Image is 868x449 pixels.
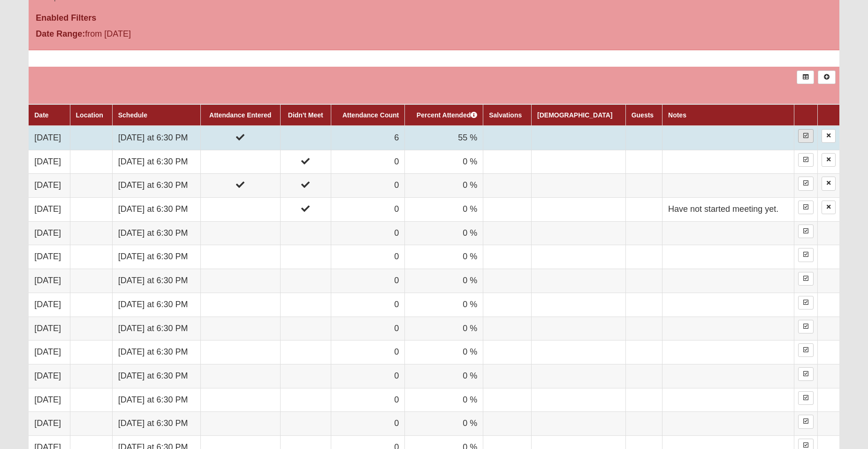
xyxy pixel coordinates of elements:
td: [DATE] at 6:30 PM [112,150,200,174]
a: Enter Attendance [798,320,814,333]
a: Enter Attendance [798,391,814,405]
a: Enter Attendance [798,201,814,214]
td: 0 [331,269,404,293]
a: Delete [822,153,836,167]
td: 0 % [405,364,483,388]
td: [DATE] at 6:30 PM [112,317,200,341]
td: 0 [331,412,404,436]
a: Export to Excel [797,70,814,84]
a: Enter Attendance [798,272,814,286]
td: 0 % [405,221,483,245]
td: 6 [331,126,404,150]
td: [DATE] at 6:30 PM [112,198,200,222]
td: [DATE] at 6:30 PM [112,245,200,269]
td: 55 % [405,126,483,150]
td: 0 % [405,293,483,317]
a: Location [76,111,103,119]
td: 0 % [405,150,483,174]
h4: Enabled Filters [36,13,832,23]
td: [DATE] [29,364,70,388]
td: [DATE] at 6:30 PM [112,341,200,364]
td: [DATE] [29,245,70,269]
td: [DATE] at 6:30 PM [112,221,200,245]
a: Delete [822,177,836,190]
td: 0 % [405,412,483,436]
td: 0 [331,341,404,364]
td: 0 % [405,388,483,412]
a: Enter Attendance [798,248,814,262]
td: Have not started meeting yet. [662,198,794,222]
td: 0 [331,293,404,317]
td: [DATE] at 6:30 PM [112,293,200,317]
td: [DATE] at 6:30 PM [112,412,200,436]
a: Percent Attended [417,111,477,119]
td: [DATE] [29,317,70,341]
td: [DATE] at 6:30 PM [112,126,200,150]
td: 0 % [405,341,483,364]
th: Guests [625,104,662,126]
a: Enter Attendance [798,224,814,238]
a: Enter Attendance [798,415,814,428]
td: [DATE] at 6:30 PM [112,364,200,388]
td: [DATE] [29,221,70,245]
a: Didn't Meet [288,111,323,119]
td: 0 [331,364,404,388]
td: 0 % [405,317,483,341]
div: from [DATE] [29,28,299,43]
a: Notes [668,111,686,119]
td: 0 [331,221,404,245]
td: 0 % [405,174,483,198]
td: 0 [331,198,404,222]
td: 0 [331,174,404,198]
td: 0 % [405,269,483,293]
a: Attendance Entered [209,111,271,119]
td: [DATE] [29,126,70,150]
a: Alt+N [818,70,835,84]
td: 0 % [405,245,483,269]
td: [DATE] [29,341,70,364]
td: 0 [331,388,404,412]
td: 0 [331,317,404,341]
td: [DATE] [29,174,70,198]
td: [DATE] [29,198,70,222]
td: [DATE] [29,269,70,293]
td: 0 [331,245,404,269]
td: [DATE] [29,150,70,174]
td: [DATE] [29,293,70,317]
a: Enter Attendance [798,296,814,310]
a: Delete [822,201,836,214]
td: 0 [331,150,404,174]
a: Enter Attendance [798,129,814,143]
th: Salvations [483,104,532,126]
a: Enter Attendance [798,153,814,167]
a: Enter Attendance [798,177,814,190]
td: [DATE] at 6:30 PM [112,174,200,198]
label: Date Range: [36,28,85,40]
a: Attendance Count [343,111,399,119]
a: Date [34,111,48,119]
td: [DATE] [29,412,70,436]
a: Enter Attendance [798,343,814,357]
th: [DEMOGRAPHIC_DATA] [532,104,626,126]
td: 0 % [405,198,483,222]
td: [DATE] at 6:30 PM [112,388,200,412]
td: [DATE] [29,388,70,412]
td: [DATE] at 6:30 PM [112,269,200,293]
a: Schedule [118,111,147,119]
a: Delete [822,129,836,143]
a: Enter Attendance [798,367,814,381]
